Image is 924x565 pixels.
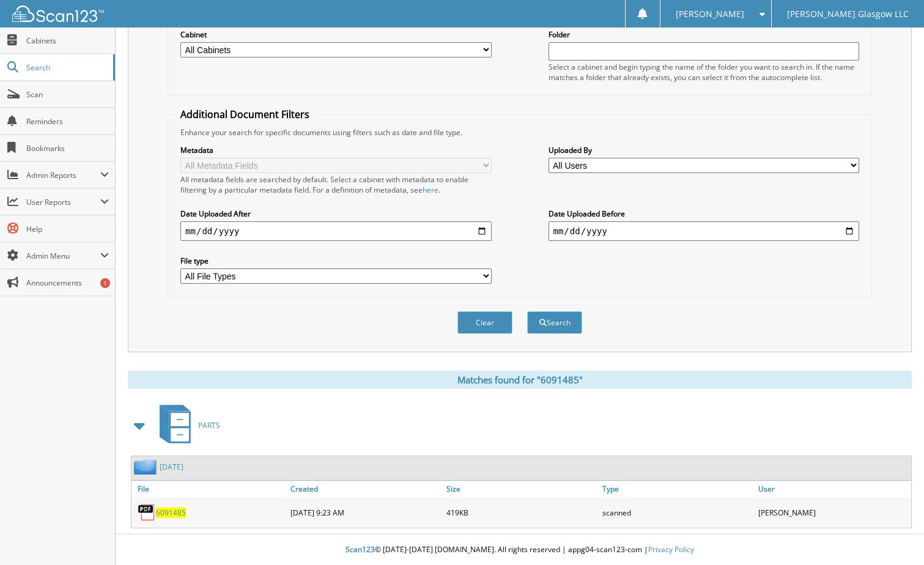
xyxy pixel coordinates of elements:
[443,500,599,525] div: 419KB
[198,420,220,430] span: PARTS
[26,224,109,234] span: Help
[180,145,491,155] label: Metadata
[152,401,220,449] a: PARTS
[26,278,109,288] span: Announcements
[457,311,512,334] button: Clear
[180,256,491,266] label: File type
[527,311,582,334] button: Search
[599,500,755,525] div: scanned
[676,10,744,18] span: [PERSON_NAME]
[549,209,859,219] label: Date Uploaded Before
[100,278,110,288] div: 1
[134,459,160,475] img: folder2.png
[26,62,107,73] span: Search
[648,544,694,555] a: Privacy Policy
[549,62,859,83] div: Select a cabinet and begin typing the name of the folder you want to search in. If the name match...
[26,197,100,207] span: User Reports
[180,29,491,40] label: Cabinet
[787,10,909,18] span: [PERSON_NAME] Glasgow LLC
[26,143,109,153] span: Bookmarks
[26,251,100,261] span: Admin Menu
[26,170,100,180] span: Admin Reports
[755,481,911,497] a: User
[287,500,443,525] div: [DATE] 9:23 AM
[549,145,859,155] label: Uploaded By
[116,535,924,565] div: © [DATE]-[DATE] [DOMAIN_NAME]. All rights reserved | appg04-scan123-com |
[131,481,287,497] a: File
[287,481,443,497] a: Created
[26,89,109,100] span: Scan
[128,371,912,389] div: Matches found for "6091485"
[26,116,109,127] span: Reminders
[174,127,865,138] div: Enhance your search for specific documents using filters such as date and file type.
[138,503,156,522] img: PDF.png
[174,108,316,121] legend: Additional Document Filters
[160,462,183,472] a: [DATE]
[599,481,755,497] a: Type
[180,174,491,195] div: All metadata fields are searched by default. Select a cabinet with metadata to enable filtering b...
[423,185,438,195] a: here
[180,209,491,219] label: Date Uploaded After
[346,544,375,555] span: Scan123
[755,500,911,525] div: [PERSON_NAME]
[26,35,109,46] span: Cabinets
[443,481,599,497] a: Size
[549,29,859,40] label: Folder
[863,506,924,565] iframe: Chat Widget
[12,6,104,22] img: scan123-logo-white.svg
[549,221,859,241] input: end
[180,221,491,241] input: start
[156,508,186,518] a: 6091485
